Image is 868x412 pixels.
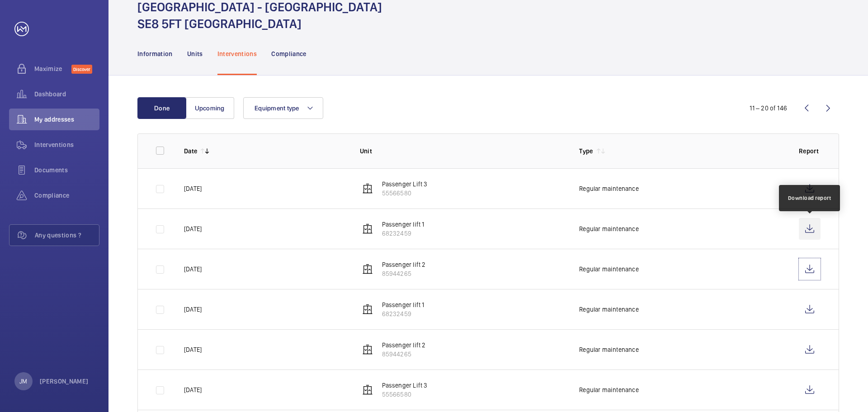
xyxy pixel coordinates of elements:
p: Passenger lift 2 [382,341,426,350]
p: Information [137,49,173,58]
button: Done [137,97,186,119]
p: Regular maintenance [579,184,638,193]
p: Compliance [271,49,307,58]
button: Equipment type [243,97,323,119]
p: Regular maintenance [579,265,638,274]
p: 85944265 [382,350,426,359]
p: Passenger lift 1 [382,300,425,309]
span: My addresses [34,115,99,124]
p: [DATE] [184,305,202,314]
span: Interventions [34,140,99,149]
span: Maximize [34,64,71,73]
p: Unit [360,147,565,156]
p: Passenger lift 1 [382,220,425,229]
span: Compliance [34,191,99,200]
p: Regular maintenance [579,305,638,314]
p: Regular maintenance [579,345,638,354]
p: Regular maintenance [579,385,638,394]
p: [DATE] [184,345,202,354]
p: 68232459 [382,309,425,318]
p: Type [579,147,593,156]
p: Date [184,147,197,156]
p: Regular maintenance [579,224,638,233]
img: elevator.svg [362,264,373,275]
p: Passenger lift 2 [382,260,426,269]
span: Discover [71,65,92,74]
p: [DATE] [184,265,202,274]
img: elevator.svg [362,223,373,234]
span: Any questions ? [35,231,99,240]
p: JM [19,377,27,386]
p: 85944265 [382,269,426,278]
span: Dashboard [34,90,99,99]
p: 55566580 [382,189,428,198]
p: 68232459 [382,229,425,238]
div: Download report [788,194,831,202]
p: [PERSON_NAME] [40,377,89,386]
span: Equipment type [255,104,299,112]
p: [DATE] [184,224,202,233]
p: Units [187,49,203,58]
div: 11 – 20 of 146 [750,104,787,113]
p: 55566580 [382,390,428,399]
p: [DATE] [184,184,202,193]
img: elevator.svg [362,344,373,355]
p: Report [799,147,821,156]
p: Passenger Lift 3 [382,381,428,390]
p: Passenger Lift 3 [382,180,428,189]
img: elevator.svg [362,384,373,395]
img: elevator.svg [362,304,373,315]
span: Documents [34,166,99,175]
button: Upcoming [185,97,234,119]
img: elevator.svg [362,183,373,194]
p: [DATE] [184,385,202,394]
p: Interventions [217,49,257,58]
